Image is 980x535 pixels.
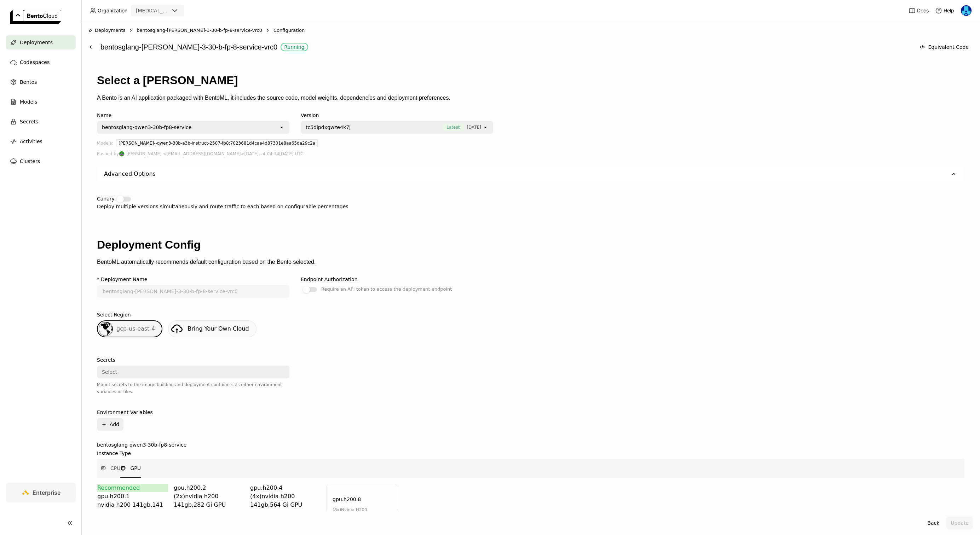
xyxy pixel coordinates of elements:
a: Clusters [6,154,76,168]
img: Shenyang Zhao [119,151,124,156]
div: Environment Variables [97,409,153,415]
h1: Select a [PERSON_NAME] [97,74,964,87]
span: bentosglang-[PERSON_NAME]-3-30-b-fp-8-service-vrc0 [137,27,262,34]
svg: Down [950,170,957,178]
span: nvidia h200 141gb [174,493,218,508]
button: Update [946,517,973,529]
div: Version [301,112,493,118]
nav: Breadcrumbs navigation [88,27,973,34]
span: Clusters [20,157,40,165]
div: Select [102,368,117,376]
a: Secrets [6,115,76,129]
div: Instance Type [97,450,131,456]
div: Secrets [97,357,115,363]
button: Equivalent Code [915,41,973,53]
label: bentosglang-qwen3-30b-fp8-service [97,442,964,448]
a: Codespaces [6,55,76,69]
div: [MEDICAL_DATA] [136,7,169,14]
span: Secrets [20,117,38,126]
svg: open [279,124,284,130]
span: Deployments [95,27,125,34]
span: CPU [110,465,120,472]
div: Models: [97,139,113,150]
button: Add [97,418,123,431]
button: Back [923,517,944,529]
div: Endpoint Authorization [301,277,358,282]
div: (8x) , 1128 Gi GPU Memory [333,506,393,522]
span: nvidia h200 141gb [333,507,367,520]
span: Activities [20,137,42,146]
input: name of deployment (autogenerated if blank) [98,286,289,297]
span: Bring Your Own Cloud [188,325,249,332]
a: Models [6,95,76,109]
div: Name [97,112,289,118]
svg: open [483,124,488,130]
span: Codespaces [20,58,50,66]
div: , 141 Gi GPU Memory [97,501,168,518]
div: gcp-us-east-4 [97,320,162,337]
div: Require an API token to access the deployment endpoint [321,285,452,293]
input: Selected revia. [170,7,171,14]
svg: Plus [101,421,107,427]
h1: Deployment Config [97,238,964,251]
span: gcp-us-east-4 [116,325,155,332]
div: Select Region [97,312,131,318]
div: Pushed by [DATE], at 04:34[DATE] UTC [97,150,964,158]
span: Enterprise [33,489,60,496]
div: gpu.h200.4 [250,484,321,492]
img: logo [10,10,61,24]
div: gpu.h200.1 [97,492,168,501]
p: A Bento is an AI application packaged with BentoML, it includes the source code, model weights, d... [97,95,964,101]
a: Bring Your Own Cloud [168,320,256,337]
div: Deployment Name [101,277,147,282]
span: Configuration [273,27,305,34]
span: nvidia h200 141gb [250,493,295,508]
div: Recommended [97,484,168,492]
div: Deployments [88,27,125,34]
div: Advanced Options [97,165,964,183]
a: Docs [909,7,929,14]
div: Mount secrets to the image building and deployment containers as either environment variables or ... [97,381,289,395]
img: Yi Guo [961,5,972,16]
div: Deploy multiple versions simultaneously and route traffic to each based on configurable percentages [97,203,964,210]
span: Deployments [20,38,53,47]
span: GPU [130,465,141,472]
span: Organization [98,7,127,14]
input: Selected [object Object]. [482,124,483,131]
div: Help [935,7,954,14]
div: Running [284,44,304,50]
svg: Right [265,28,271,33]
div: bentosglang-qwen3-30b-fp8-service [102,124,191,131]
span: [DATE] [467,124,481,131]
p: BentoML automatically recommends default configuration based on the Bento selected. [97,259,964,265]
div: Advanced Options [104,170,156,178]
a: Deployments [6,35,76,50]
a: Activities [6,134,76,149]
span: nvidia h200 141gb [97,501,150,508]
div: (4x) , 564 Gi GPU Memory [250,492,321,518]
svg: Right [128,28,134,33]
span: Docs [917,7,929,14]
span: Models [20,98,37,106]
div: gpu.h200.8 [333,495,361,503]
span: Help [944,7,954,14]
span: Bentos [20,78,37,86]
div: (2x) , 282 Gi GPU Memory [174,492,244,518]
div: bentosglang-[PERSON_NAME]-3-30-b-fp-8-service-vrc0 [100,40,912,54]
span: Latest [442,124,464,131]
span: [PERSON_NAME] <[EMAIL_ADDRESS][DOMAIN_NAME]> [126,150,244,158]
a: Enterprise [6,483,76,502]
div: gpu.h200.2 [174,484,244,492]
div: [PERSON_NAME]--qwen3-30b-a3b-instruct-2507-fp8:7023681d4caa4d87301e8aa65da29c2a [116,139,318,147]
span: tc5dipdxgwze4k7j [306,124,351,131]
a: Bentos [6,75,76,89]
div: Canary [97,195,115,202]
